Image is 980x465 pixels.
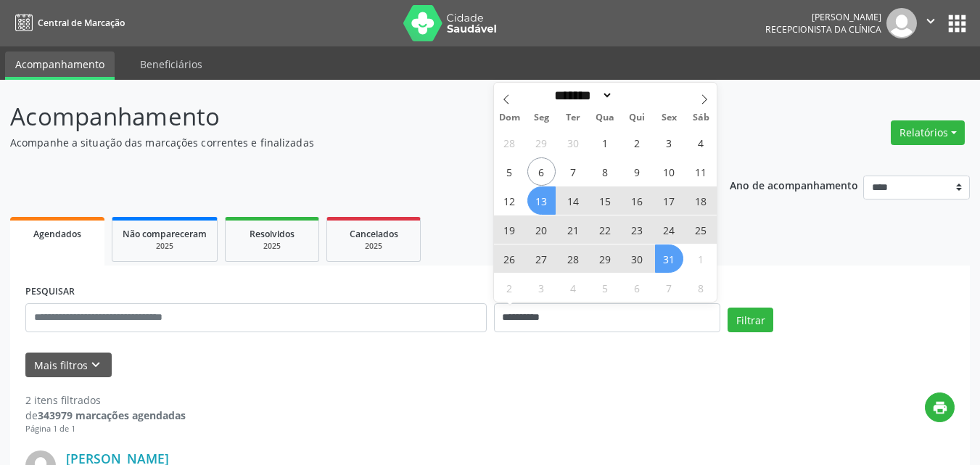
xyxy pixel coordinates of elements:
span: Outubro 1, 2025 [591,128,619,157]
span: Dom [494,113,526,123]
div: [PERSON_NAME] [765,11,881,23]
span: Outubro 30, 2025 [623,244,651,273]
span: Agendados [33,228,81,240]
span: Outubro 26, 2025 [495,244,524,273]
p: Acompanhe a situação das marcações correntes e finalizadas [10,135,682,150]
span: Novembro 5, 2025 [591,273,619,302]
button: print [925,392,955,422]
span: Outubro 29, 2025 [591,244,619,273]
span: Outubro 17, 2025 [655,186,683,215]
span: Novembro 2, 2025 [495,273,524,302]
div: 2 itens filtrados [25,392,186,408]
span: Setembro 30, 2025 [559,128,588,157]
i: print [932,400,948,416]
span: Recepcionista da clínica [765,23,881,36]
p: Acompanhamento [10,99,682,135]
span: Novembro 4, 2025 [559,273,588,302]
span: Outubro 14, 2025 [559,186,588,215]
p: Ano de acompanhamento [730,176,858,194]
i: keyboard_arrow_down [88,357,104,373]
button: apps [944,11,970,36]
span: Outubro 19, 2025 [495,215,524,244]
span: Outubro 4, 2025 [687,128,715,157]
div: de [25,408,186,423]
span: Novembro 7, 2025 [655,273,683,302]
span: Novembro 6, 2025 [623,273,651,302]
span: Outubro 5, 2025 [495,157,524,186]
input: Year [613,88,661,103]
span: Novembro 1, 2025 [687,244,715,273]
span: Outubro 9, 2025 [623,157,651,186]
span: Outubro 11, 2025 [687,157,715,186]
span: Central de Marcação [38,17,125,29]
span: Outubro 20, 2025 [527,215,556,244]
span: Outubro 31, 2025 [655,244,683,273]
a: Central de Marcação [10,11,125,35]
span: Setembro 29, 2025 [527,128,556,157]
button:  [917,8,944,38]
span: Outubro 25, 2025 [687,215,715,244]
span: Outubro 15, 2025 [591,186,619,215]
span: Seg [525,113,557,123]
span: Outubro 6, 2025 [527,157,556,186]
span: Outubro 8, 2025 [591,157,619,186]
select: Month [550,88,614,103]
span: Outubro 7, 2025 [559,157,588,186]
div: Página 1 de 1 [25,423,186,435]
span: Cancelados [350,228,398,240]
span: Outubro 2, 2025 [623,128,651,157]
span: Outubro 22, 2025 [591,215,619,244]
a: Acompanhamento [5,52,115,80]
span: Outubro 16, 2025 [623,186,651,215]
span: Outubro 3, 2025 [655,128,683,157]
i:  [923,13,939,29]
div: 2025 [123,241,207,252]
strong: 343979 marcações agendadas [38,408,186,422]
div: 2025 [337,241,410,252]
img: img [886,8,917,38]
span: Resolvidos [250,228,295,240]
span: Outubro 13, 2025 [527,186,556,215]
span: Outubro 12, 2025 [495,186,524,215]
span: Setembro 28, 2025 [495,128,524,157]
button: Filtrar [728,308,773,332]
span: Outubro 21, 2025 [559,215,588,244]
span: Outubro 28, 2025 [559,244,588,273]
span: Outubro 23, 2025 [623,215,651,244]
span: Qua [589,113,621,123]
span: Outubro 10, 2025 [655,157,683,186]
span: Não compareceram [123,228,207,240]
span: Ter [557,113,589,123]
span: Outubro 24, 2025 [655,215,683,244]
span: Outubro 27, 2025 [527,244,556,273]
span: Novembro 3, 2025 [527,273,556,302]
span: Sáb [685,113,717,123]
div: 2025 [236,241,308,252]
button: Relatórios [891,120,965,145]
label: PESQUISAR [25,281,75,303]
span: Qui [621,113,653,123]
span: Sex [653,113,685,123]
span: Novembro 8, 2025 [687,273,715,302]
button: Mais filtroskeyboard_arrow_down [25,353,112,378]
span: Outubro 18, 2025 [687,186,715,215]
a: Beneficiários [130,52,213,77]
